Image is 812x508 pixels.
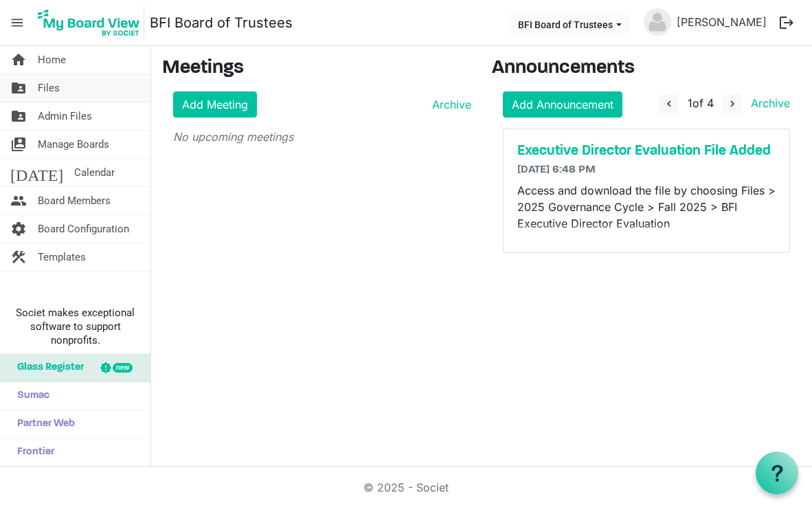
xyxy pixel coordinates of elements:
[38,215,129,243] span: Board Configuration
[173,91,257,118] a: Add Meeting
[517,164,596,175] span: [DATE] 6:48 PM
[363,481,449,494] a: © 2025 - Societ
[74,159,115,186] span: Calendar
[38,102,92,130] span: Admin Files
[723,94,742,115] button: navigate_next
[38,131,109,158] span: Manage Boards
[10,382,49,410] span: Sumac
[503,91,622,118] a: Add Announcement
[745,96,790,110] a: Archive
[162,57,471,80] h3: Meetings
[10,243,27,271] span: construction
[688,96,714,110] span: of 4
[113,363,133,373] div: new
[772,8,801,37] button: logout
[644,8,671,36] img: no-profile-picture.svg
[688,96,692,110] span: 1
[663,98,675,110] span: navigate_before
[671,8,772,36] a: [PERSON_NAME]
[10,187,27,214] span: people
[6,306,144,347] span: Societ makes exceptional software to support nonprofits.
[10,74,27,102] span: folder_shared
[34,5,144,40] img: My Board View Logo
[10,102,27,130] span: folder_shared
[517,143,776,159] a: Executive Director Evaluation File Added
[659,94,679,115] button: navigate_before
[10,410,75,438] span: Partner Web
[509,14,631,34] button: BFI Board of Trustees dropdownbutton
[173,129,471,145] p: No upcoming meetings
[492,57,801,80] h3: Announcements
[10,439,54,466] span: Frontier
[38,187,111,214] span: Board Members
[10,46,27,74] span: home
[34,5,150,40] a: My Board View Logo
[10,131,27,158] span: switch_account
[38,74,60,102] span: Files
[150,9,293,36] a: BFI Board of Trustees
[38,243,86,271] span: Templates
[517,182,776,232] p: Access and download the file by choosing Files > 2025 Governance Cycle > Fall 2025 > BFI Executiv...
[427,96,471,113] a: Archive
[4,10,30,36] span: menu
[10,215,27,243] span: settings
[10,159,63,186] span: [DATE]
[10,354,84,382] span: Glass Register
[38,46,66,74] span: Home
[726,98,738,110] span: navigate_next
